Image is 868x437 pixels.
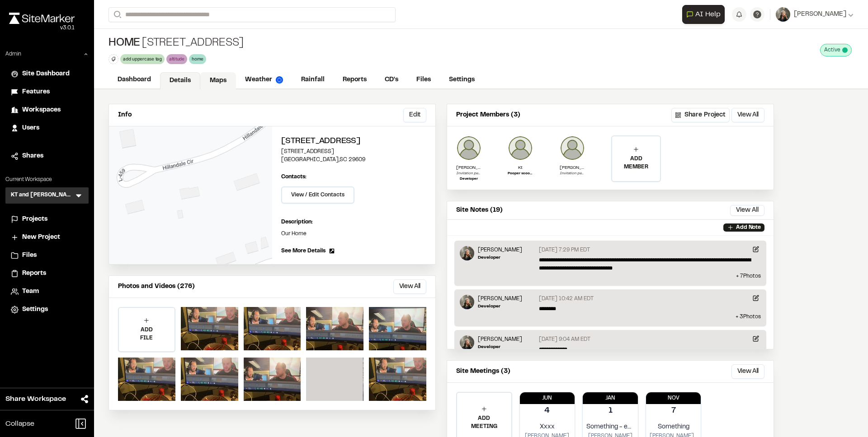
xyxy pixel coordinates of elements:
p: ADD MEMBER [612,155,660,171]
span: [PERSON_NAME] [794,9,846,19]
p: Jan [583,394,638,402]
p: Add Note [736,223,761,232]
a: Reports [334,71,376,88]
div: add uppercase tag [120,54,165,64]
p: Developer [478,303,522,310]
p: [PERSON_NAME] [478,295,522,303]
span: Collapse [5,418,34,429]
a: Site Dashboard [11,69,83,79]
a: Files [407,71,440,88]
img: Kt [508,135,533,161]
p: + 7 Photo s [460,272,761,280]
p: Current Workspace [5,176,89,184]
a: Projects [11,214,83,224]
a: Settings [440,71,484,88]
div: Open AI Assistant [682,5,728,24]
h3: KT and [PERSON_NAME] [11,191,74,200]
a: Weather [236,71,292,88]
p: [GEOGRAPHIC_DATA] , SC 29609 [281,156,426,164]
img: User [776,7,790,22]
button: Open AI Assistant [682,5,725,24]
p: [PERSON_NAME][EMAIL_ADDRESS][DOMAIN_NAME] [560,164,585,171]
span: Projects [22,214,47,224]
p: Admin [5,50,21,58]
div: This project is active and counting against your active project count. [820,44,852,56]
p: Nov [646,394,701,402]
span: AI Help [695,9,721,20]
p: 4 [544,405,550,417]
button: Search [108,7,125,22]
a: Reports [11,269,83,279]
p: Info [118,110,132,120]
img: precipai.png [276,76,283,84]
p: Xxxx [524,422,571,432]
span: See More Details [281,247,325,255]
a: Workspaces [11,105,83,115]
p: [DATE] 10:42 AM EDT [539,295,594,303]
button: Share Project [671,108,730,122]
p: Developer [478,254,522,261]
img: Tom Evans [460,246,474,260]
span: New Project [22,232,60,242]
img: Tom Evans [460,335,474,350]
div: Oh geez...please don't... [9,24,75,32]
span: Share Workspace [5,394,66,404]
span: Settings [22,305,48,315]
span: Users [22,123,39,133]
a: Team [11,287,83,297]
p: 7 [671,405,676,417]
a: Files [11,251,83,260]
span: Workspaces [22,105,61,115]
p: 1 [609,405,613,417]
button: View All [393,279,426,294]
p: ADD MEETING [457,414,511,431]
p: Something - edited [586,422,634,432]
button: View / Edit Contacts [281,186,354,204]
div: altitude [166,54,187,64]
span: HOME [108,36,140,51]
p: Site Notes (19) [456,205,503,215]
h2: [STREET_ADDRESS] [281,135,426,148]
p: Site Meetings (3) [456,367,510,377]
span: Shares [22,151,43,161]
p: Contacts: [281,173,307,181]
span: Team [22,287,39,297]
p: Developer [456,177,481,182]
p: Description: [281,218,426,226]
span: Active [824,46,840,54]
button: Edit Tags [108,54,118,64]
a: Settings [11,305,83,315]
a: Users [11,123,83,133]
button: [PERSON_NAME] [776,7,854,22]
img: Tom Evans [evanstv] [456,135,481,161]
img: Tom Evans [460,295,474,309]
p: Our Home [281,230,426,238]
button: Edit [403,108,426,122]
span: Files [22,251,37,260]
p: [DATE] 7:29 PM EDT [539,246,590,254]
p: Pooper scooper [508,171,533,177]
p: Photos and Videos (276) [118,282,195,292]
a: Maps [200,72,236,89]
p: [PERSON_NAME] [478,335,522,344]
p: ADD FILE [119,326,175,342]
span: Reports [22,269,46,279]
p: Invitation pending [560,171,585,177]
a: Shares [11,151,83,161]
p: Project Members (3) [456,110,520,120]
a: Details [160,72,200,89]
p: [STREET_ADDRESS] [281,148,426,156]
img: rebrand.png [9,13,75,24]
div: home [189,54,206,64]
span: Site Dashboard [22,69,70,79]
a: Features [11,87,83,97]
button: View All [731,108,764,122]
span: This project is active and counting against your active project count. [842,47,848,53]
button: View All [731,364,764,379]
a: New Project [11,232,83,242]
button: View All [730,205,764,216]
p: Developer [478,344,522,350]
p: [PERSON_NAME] [478,246,522,254]
img: user_empty.png [560,135,585,161]
p: Kt [508,164,533,171]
